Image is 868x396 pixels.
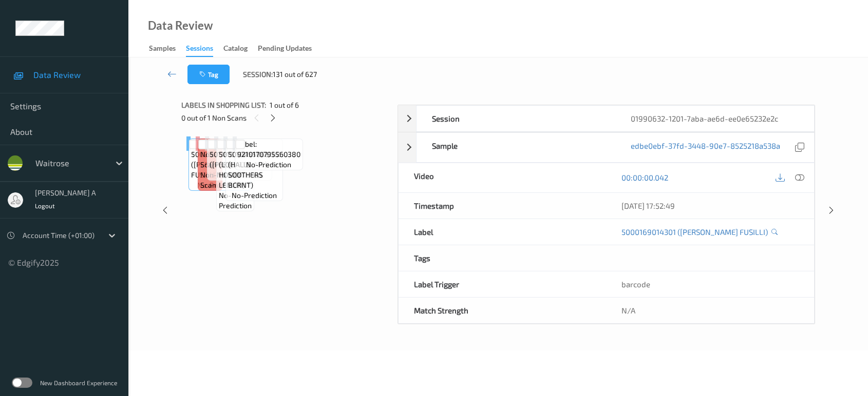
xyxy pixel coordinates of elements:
div: Label Trigger [399,271,607,297]
span: Label: 9210170795560380 [237,139,300,160]
div: Session [417,106,615,131]
div: Pending Updates [258,43,312,56]
span: Label: 5011842108125 ([PERSON_NAME]) [210,139,270,170]
div: Samples [149,43,176,56]
div: Sample [417,133,615,162]
div: Tags [399,245,607,271]
a: 00:00:00.042 [621,172,668,183]
span: no-prediction [246,160,291,170]
a: Pending Updates [258,42,322,56]
div: Sampleedbe0ebf-37fd-3448-90e7-8525218a538a [398,132,815,163]
span: Label: Non-Scan [200,139,220,170]
a: edbe0ebf-37fd-3448-90e7-8525218a538a [631,141,780,154]
a: Sessions [186,42,223,57]
div: Data Review [148,21,213,31]
div: Match Strength [399,298,607,323]
div: Catalog [223,43,248,56]
div: N/A [606,298,814,323]
div: 0 out of 1 Non Scans [181,111,390,124]
span: Session: [243,69,273,80]
span: Label: 5000169014301 ([PERSON_NAME] FUSILLI) [191,139,249,180]
span: Label: 50159086 (LOCKETS HONEY LEMON) [219,139,252,190]
div: Sessions [186,43,213,57]
div: Label [399,219,607,245]
div: Timestamp [399,193,607,219]
span: Label: 5010455063142 (HALLS SOOTHERS BCRNT) [228,139,280,190]
span: 131 out of 627 [273,69,317,80]
div: [DATE] 17:52:49 [621,201,799,211]
span: no-prediction [219,190,252,211]
a: Catalog [223,42,258,56]
div: Session01990632-1201-7aba-ae6d-ee0e65232e2c [398,105,815,132]
span: non-scan [200,170,220,190]
span: no-prediction [232,190,277,201]
a: 5000169014301 ([PERSON_NAME] FUSILLI) [621,227,768,237]
div: barcode [606,271,814,297]
button: Tag [187,65,230,84]
a: Samples [149,42,186,56]
span: 1 out of 6 [270,100,299,110]
span: no-prediction [197,180,242,190]
div: 01990632-1201-7aba-ae6d-ee0e65232e2c [615,106,814,131]
span: Labels in shopping list: [181,100,266,110]
div: Video [399,163,607,192]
